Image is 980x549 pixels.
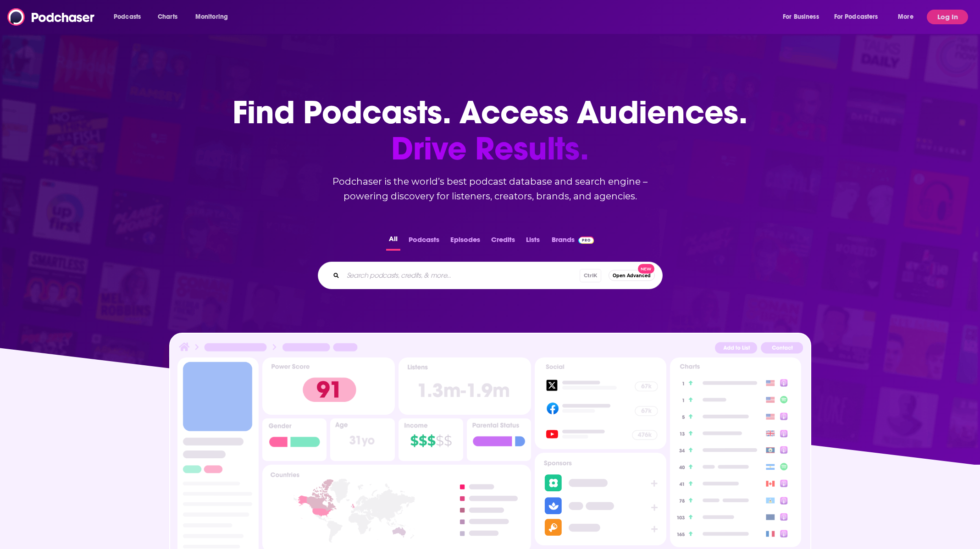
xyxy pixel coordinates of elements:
span: Monitoring [195,11,228,23]
button: Episodes [448,233,483,251]
button: Open AdvancedNew [609,270,655,281]
span: Ctrl K [580,269,601,282]
img: Podcast Sponsors [535,453,666,545]
button: open menu [891,10,925,24]
img: Podcast Insights Income [399,418,463,461]
div: Search podcasts, credits, & more... [318,262,663,289]
span: For Business [783,11,819,23]
input: Search podcasts, credits, & more... [343,268,580,283]
a: Charts [152,10,183,24]
img: Podcast Socials [535,357,666,449]
img: Podcast Insights Charts [670,357,801,547]
button: Lists [523,233,543,251]
img: Podcast Insights Age [330,418,395,461]
h2: Podchaser is the world’s best podcast database and search engine – powering discovery for listene... [307,174,674,203]
span: Open Advanced [613,273,651,278]
span: Charts [158,11,177,23]
button: Credits [488,233,518,251]
img: Podcast Insights Power score [262,357,395,415]
button: All [386,233,400,251]
img: Podcast Insights Header [177,341,803,357]
span: New [638,264,654,274]
img: Podcast Insights Listens [399,357,531,415]
a: BrandsPodchaser Pro [552,233,594,251]
span: Drive Results. [233,131,747,167]
h1: Find Podcasts. Access Audiences. [233,94,747,167]
span: Podcasts [114,11,141,23]
button: open menu [107,10,153,24]
span: More [898,11,914,23]
button: open menu [776,10,831,24]
button: Podcasts [406,233,442,251]
button: Log In [927,10,968,24]
button: open menu [828,10,891,24]
img: Podchaser - Follow, Share and Rate Podcasts [7,8,95,26]
img: Podcast Insights Gender [262,418,327,461]
span: For Podcasters [834,11,878,23]
img: Podchaser Pro [578,236,594,244]
button: open menu [189,10,240,24]
img: Podcast Insights Parental Status [467,418,532,461]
